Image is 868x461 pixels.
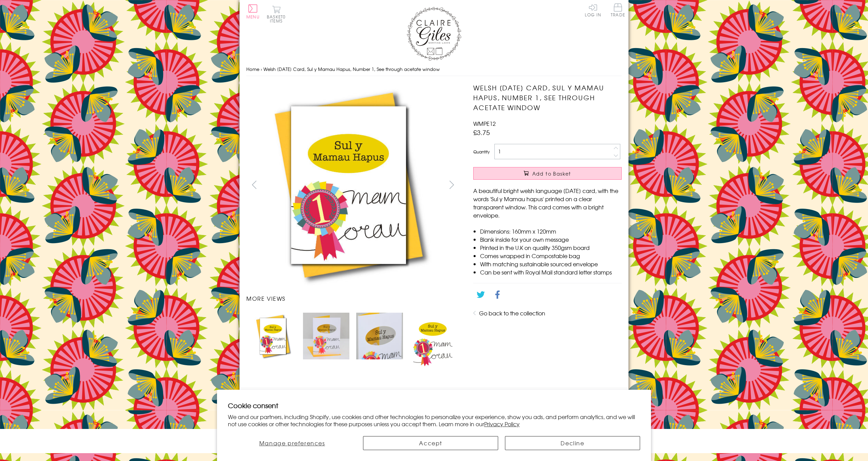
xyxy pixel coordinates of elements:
[473,167,622,180] button: Add to Basket
[480,243,622,252] li: Printed in the U.K on quality 350gsm board
[300,309,353,371] li: Carousel Page 2
[228,436,356,450] button: Manage preferences
[473,187,622,219] p: A beautiful bright welsh language [DATE] card, with the words 'Sul y Mamau hapus' printed on a cl...
[444,177,460,192] button: next
[480,235,622,243] li: Blank inside for your own message
[246,62,622,76] nav: breadcrumbs
[259,439,325,447] span: Manage preferences
[460,83,664,287] img: Welsh Mother's Day Card, Sul y Mamau Hapus, Number 1, See through acetate window
[532,170,571,177] span: Add to Basket
[263,66,440,72] span: Welsh [DATE] Card, Sul y Mamau Hapus, Number 1, See through acetate window
[353,309,406,371] li: Carousel Page 3
[479,309,545,317] a: Go back to the collection
[246,177,262,192] button: prev
[228,413,640,428] p: We and our partners, including Shopify, use cookies and other technologies to personalize your ex...
[303,313,349,359] img: Welsh Mother's Day Card, Sul y Mamau Hapus, Number 1, See through acetate window
[246,309,460,371] ul: Carousel Pagination
[480,268,622,276] li: Can be sent with Royal Mail standard letter stamps
[363,436,498,450] button: Accept
[270,14,286,24] span: 0 items
[356,313,403,359] img: Welsh Mother's Day Card, Sul y Mamau Hapus, Number 1, See through acetate window
[246,14,260,20] span: Menu
[611,3,625,17] span: Trade
[611,3,625,18] a: Trade
[473,149,490,155] label: Quantity
[246,66,259,72] a: Home
[505,436,640,450] button: Decline
[480,260,622,268] li: With matching sustainable sourced envelope
[228,401,640,410] h2: Cookie consent
[473,119,496,128] span: WMPE12
[261,66,262,72] span: ›
[267,5,286,23] button: Basket0 items
[246,83,451,287] img: Welsh Mother's Day Card, Sul y Mamau Hapus, Number 1, See through acetate window
[480,252,622,260] li: Comes wrapped in Compostable bag
[484,420,520,428] a: Privacy Policy
[407,7,461,61] img: Claire Giles Greetings Cards
[585,3,601,17] a: Log In
[473,83,622,112] h1: Welsh [DATE] Card, Sul y Mamau Hapus, Number 1, See through acetate window
[250,313,296,360] img: Welsh Mother's Day Card, Sul y Mamau Hapus, Number 1, See through acetate window
[246,294,460,302] h3: More views
[246,4,260,19] button: Menu
[406,309,460,371] li: Carousel Page 4
[480,227,622,235] li: Dimensions: 160mm x 120mm
[413,313,452,367] img: Welsh Mother's Day Card, Sul y Mamau Hapus, Number 1, See through acetate window
[246,309,300,371] li: Carousel Page 1 (Current Slide)
[473,128,490,137] span: £3.75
